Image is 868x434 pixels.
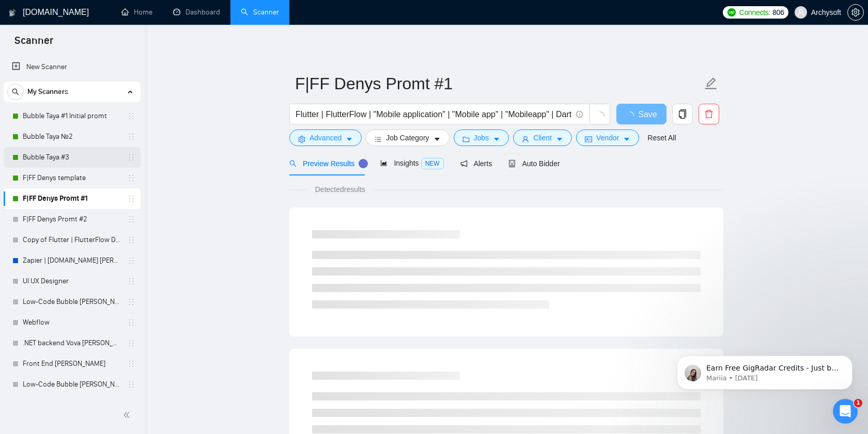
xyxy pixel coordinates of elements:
[23,312,121,333] a: Webflow
[173,8,220,17] a: dashboardDashboard
[460,160,468,167] span: notification
[23,374,121,395] a: Low-Code Bubble [PERSON_NAME]
[127,298,135,306] span: holder
[23,126,121,147] a: Bubble Taya №2
[23,333,121,353] a: .NET backend Vova [PERSON_NAME]
[241,8,279,17] a: searchScanner
[359,159,368,168] div: Tooltip anchor
[585,135,592,143] span: idcard
[623,135,630,143] span: caret-down
[23,209,121,230] a: F|FF Denys Promt #2
[513,130,572,146] button: userClientcaret-down
[454,130,509,146] button: folderJobscaret-down
[474,132,489,143] span: Jobs
[848,8,863,17] span: setting
[127,153,135,162] span: holder
[289,160,297,167] span: search
[23,147,121,168] a: Bubble Taya #3
[121,8,152,17] a: homeHome
[556,135,563,143] span: caret-down
[23,292,121,312] a: Low-Code Bubble [PERSON_NAME]
[295,71,702,97] input: Scanner name...
[508,159,560,168] span: Auto Bidder
[772,7,784,18] span: 806
[661,334,868,406] iframe: Intercom notifications message
[23,353,121,374] a: Front End [PERSON_NAME]
[309,132,342,143] span: Advanced
[23,188,121,209] a: F|FF Denys Promt #1
[296,108,571,121] input: Search Freelance Jobs...
[595,111,605,121] span: loading
[647,132,676,143] a: Reset All
[672,104,693,124] button: copy
[626,111,638,120] span: loading
[127,339,135,347] span: holder
[421,158,444,169] span: NEW
[346,135,353,143] span: caret-down
[462,135,470,143] span: folder
[380,159,443,167] span: Insights
[308,184,373,195] span: Detected results
[127,112,135,120] span: holder
[704,77,718,90] span: edit
[45,30,178,284] span: Earn Free GigRadar Credits - Just by Sharing Your Story! 💬 Want more credits for sending proposal...
[127,236,135,244] span: holder
[123,410,133,420] span: double-left
[127,174,135,182] span: holder
[7,84,24,100] button: search
[8,88,23,95] span: search
[508,160,516,167] span: robot
[493,135,500,143] span: caret-down
[23,250,121,271] a: Zapier | [DOMAIN_NAME] [PERSON_NAME]
[433,135,441,143] span: caret-down
[127,318,135,327] span: holder
[596,132,619,143] span: Vendor
[533,132,552,143] span: Client
[727,8,736,17] img: upwork-logo.png
[847,8,864,17] a: setting
[23,271,121,292] a: UI UX Designer
[127,277,135,285] span: holder
[847,4,864,21] button: setting
[576,130,639,146] button: idcardVendorcaret-down
[6,33,61,55] span: Scanner
[616,104,667,124] button: Save
[699,109,719,119] span: delete
[4,57,141,77] li: New Scanner
[127,256,135,265] span: holder
[797,9,804,16] span: user
[127,195,135,203] span: holder
[699,104,719,124] button: delete
[289,159,364,168] span: Preview Results
[289,130,362,146] button: settingAdvancedcaret-down
[386,132,429,143] span: Job Category
[739,7,770,18] span: Connects:
[375,135,382,143] span: bars
[576,111,583,118] span: info-circle
[854,399,862,407] span: 1
[27,82,68,102] span: My Scanners
[127,215,135,223] span: holder
[673,109,692,119] span: copy
[833,399,858,424] iframe: Intercom live chat
[23,106,121,126] a: Bubble Taya #1 Initial promt
[638,108,657,121] span: Save
[23,230,121,250] a: Copy of Flutter | FlutterFlow Denys (T,T,S) New promt
[45,40,178,49] p: Message from Mariia, sent 3d ago
[298,135,305,143] span: setting
[127,380,135,389] span: holder
[380,159,388,167] span: area-chart
[460,159,492,168] span: Alerts
[23,395,121,415] a: Test React Native
[23,168,121,188] a: F|FF Denys template
[522,135,529,143] span: user
[127,360,135,368] span: holder
[9,5,16,21] img: logo
[12,57,132,77] a: New Scanner
[366,130,449,146] button: barsJob Categorycaret-down
[127,133,135,141] span: holder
